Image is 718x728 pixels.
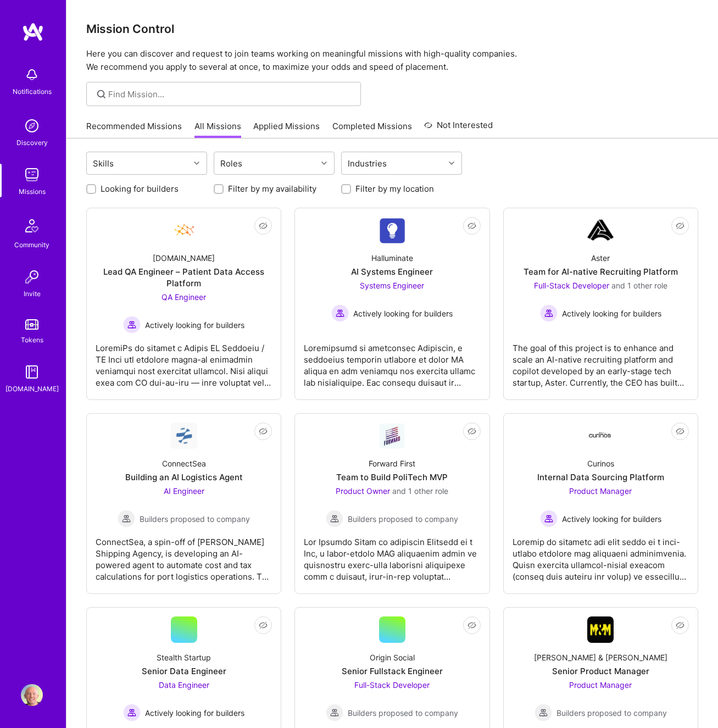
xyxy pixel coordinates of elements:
[332,120,412,138] a: Completed Missions
[336,486,390,496] span: Product Owner
[326,510,343,527] img: Builders proposed to company
[162,292,206,302] span: QA Engineer
[351,266,433,277] div: AI Systems Engineer
[354,680,430,690] span: Full-Stack Developer
[342,665,443,677] div: Senior Fullstack Engineer
[259,621,268,630] i: icon EyeClosed
[125,471,243,483] div: Building an AI Logistics Agent
[348,707,458,719] span: Builders proposed to company
[19,186,46,197] div: Missions
[96,217,272,391] a: Company Logo[DOMAIN_NAME]Lead QA Engineer – Patient Data Access PlatformQA Engineer Actively look...
[22,22,44,42] img: logo
[86,22,698,36] h3: Mission Control
[164,486,204,496] span: AI Engineer
[326,704,343,721] img: Builders proposed to company
[218,155,245,171] div: Roles
[153,252,215,264] div: [DOMAIN_NAME]
[587,458,614,469] div: Curinos
[587,217,614,243] img: Company Logo
[353,308,453,319] span: Actively looking for builders
[369,458,415,469] div: Forward First
[513,217,689,391] a: Company LogoAsterTeam for AI-native Recruiting PlatformFull-Stack Developer and 1 other roleActiv...
[534,652,667,663] div: [PERSON_NAME] & [PERSON_NAME]
[95,88,108,101] i: icon SearchGrey
[96,334,272,388] div: LoremiPs do sitamet c Adipis EL Seddoeiu / TE Inci utl etdolore magna-al enimadmin veniamqui nost...
[336,471,448,483] div: Team to Build PoliTech MVP
[569,680,632,690] span: Product Manager
[552,665,649,677] div: Senior Product Manager
[304,527,480,582] div: Lor Ipsumdo Sitam co adipiscin Elitsedd ei t Inc, u labor-etdolo MAG aliquaenim admin ve quisnost...
[355,183,434,194] label: Filter by my location
[370,652,415,663] div: Origin Social
[21,684,43,706] img: User Avatar
[348,513,458,525] span: Builders proposed to company
[534,281,609,290] span: Full-Stack Developer
[345,155,389,171] div: Industries
[101,183,179,194] label: Looking for builders
[24,288,41,299] div: Invite
[157,652,211,663] div: Stealth Startup
[16,137,48,148] div: Discovery
[194,120,241,138] a: All Missions
[379,218,405,243] img: Company Logo
[562,308,661,319] span: Actively looking for builders
[108,88,353,100] input: Find Mission...
[21,64,43,86] img: bell
[25,319,38,330] img: tokens
[123,704,141,721] img: Actively looking for builders
[5,383,59,394] div: [DOMAIN_NAME]
[21,266,43,288] img: Invite
[86,120,182,138] a: Recommended Missions
[194,160,199,166] i: icon Chevron
[587,616,614,643] img: Company Logo
[304,217,480,391] a: Company LogoHalluminateAI Systems EngineerSystems Engineer Actively looking for buildersActively ...
[513,423,689,585] a: Company LogoCurinosInternal Data Sourcing PlatformProduct Manager Actively looking for buildersAc...
[537,471,664,483] div: Internal Data Sourcing Platform
[228,183,316,194] label: Filter by my availability
[96,423,272,585] a: Company LogoConnectSeaBuilding an AI Logistics AgentAI Engineer Builders proposed to companyBuild...
[259,221,268,230] i: icon EyeClosed
[304,423,480,585] a: Company LogoForward FirstTeam to Build PoliTech MVPProduct Owner and 1 other roleBuilders propose...
[331,304,349,322] img: Actively looking for builders
[96,266,272,289] div: Lead QA Engineer – Patient Data Access Platform
[591,252,610,264] div: Aster
[676,221,684,230] i: icon EyeClosed
[360,281,424,290] span: Systems Engineer
[19,213,45,239] img: Community
[96,527,272,582] div: ConnectSea, a spin-off of [PERSON_NAME] Shipping Agency, is developing an AI-powered agent to aut...
[140,513,250,525] span: Builders proposed to company
[304,334,480,388] div: Loremipsumd si ametconsec Adipiscin, e seddoeius temporin utlabore et dolor MA aliqua en adm veni...
[14,239,49,251] div: Community
[424,119,493,138] a: Not Interested
[171,423,197,449] img: Company Logo
[13,86,52,97] div: Notifications
[467,427,476,436] i: icon EyeClosed
[171,217,197,243] img: Company Logo
[21,115,43,137] img: discovery
[540,510,558,527] img: Actively looking for builders
[540,304,558,322] img: Actively looking for builders
[86,47,698,74] p: Here you can discover and request to join teams working on meaningful missions with high-quality ...
[21,361,43,383] img: guide book
[676,621,684,630] i: icon EyeClosed
[253,120,320,138] a: Applied Missions
[371,252,413,264] div: Halluminate
[259,427,268,436] i: icon EyeClosed
[90,155,116,171] div: Skills
[535,704,552,721] img: Builders proposed to company
[569,486,632,496] span: Product Manager
[611,281,667,290] span: and 1 other role
[524,266,678,277] div: Team for AI-native Recruiting Platform
[21,164,43,186] img: teamwork
[162,458,206,469] div: ConnectSea
[159,680,209,690] span: Data Engineer
[676,427,684,436] i: icon EyeClosed
[145,707,244,719] span: Actively looking for builders
[392,486,448,496] span: and 1 other role
[513,527,689,582] div: Loremip do sitametc adi elit seddo ei t inci-utlabo etdolore mag aliquaeni adminimvenia. Quisn ex...
[587,432,614,440] img: Company Logo
[513,334,689,388] div: The goal of this project is to enhance and scale an AI-native recruiting platform and copilot dev...
[556,707,667,719] span: Builders proposed to company
[449,160,454,166] i: icon Chevron
[379,423,405,448] img: Company Logo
